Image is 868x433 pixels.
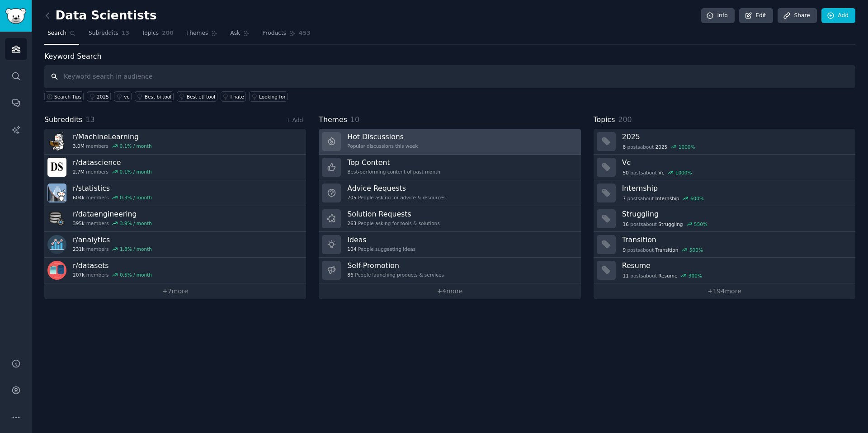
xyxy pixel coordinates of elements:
[350,115,359,124] span: 10
[778,8,816,24] a: Share
[347,194,356,201] span: 705
[73,169,85,175] span: 2.7M
[319,155,580,180] a: Top ContentBest-performing content of past month
[623,273,628,279] span: 11
[622,272,703,280] div: post s about
[44,258,306,283] a: r/datasets207kmembers0.5% / month
[347,158,440,167] h3: Top Content
[73,220,85,226] span: 395k
[120,220,152,226] div: 3.9 % / month
[97,94,109,100] div: 2025
[319,232,580,258] a: Ideas104People suggesting ideas
[73,220,152,226] div: members
[658,273,677,279] span: Resume
[249,91,288,102] a: Looking for
[347,169,440,175] div: Best-performing content of past month
[44,155,306,180] a: r/datascience2.7Mmembers0.1% / month
[622,209,849,219] h3: Struggling
[221,91,246,102] a: I hate
[85,26,132,45] a: Subreddits13
[5,8,26,24] img: GummySearch logo
[230,29,240,38] span: Ask
[347,194,445,201] div: People asking for advice & resources
[73,184,152,193] h3: r/ statistics
[347,220,439,226] div: People asking for tools & solutions
[622,235,849,245] h3: Transition
[622,184,849,193] h3: Internship
[347,209,439,219] h3: Solution Requests
[347,246,415,252] div: People suggesting ideas
[286,117,303,123] a: + Add
[114,91,132,102] a: vc
[89,29,118,38] span: Subreddits
[44,52,101,61] label: Keyword Search
[319,258,580,283] a: Self-Promotion86People launching products & services
[623,169,628,176] span: 50
[347,235,415,245] h3: Ideas
[47,158,66,177] img: datascience
[44,206,306,232] a: r/dataengineering395kmembers3.9% / month
[347,246,356,252] span: 104
[299,29,311,38] span: 453
[623,221,628,227] span: 16
[73,132,152,141] h3: r/ MachineLearning
[347,132,418,141] h3: Hot Discussions
[594,114,615,126] span: Topics
[821,8,855,24] a: Add
[701,8,735,24] a: Info
[347,261,444,270] h3: Self-Promotion
[347,272,444,278] div: People launching products & services
[73,246,152,252] div: members
[622,220,708,228] div: post s about
[739,8,773,24] a: Edit
[142,29,159,38] span: Topics
[44,129,306,155] a: r/MachineLearning3.0Mmembers0.1% / month
[319,129,580,155] a: Hot DiscussionsPopular discussions this week
[622,132,849,141] h3: 2025
[186,29,208,38] span: Themes
[135,91,174,102] a: Best bi tool
[623,144,626,150] span: 8
[122,29,129,38] span: 13
[73,194,152,201] div: members
[319,206,580,232] a: Solution Requests263People asking for tools & solutions
[679,144,695,150] div: 1000 %
[347,143,418,149] div: Popular discussions this week
[656,247,679,253] span: Transition
[124,94,129,100] div: vc
[319,283,580,299] a: +4more
[622,169,693,177] div: post s about
[347,184,445,193] h3: Advice Requests
[622,194,705,202] div: post s about
[145,94,171,100] div: Best bi tool
[319,180,580,206] a: Advice Requests705People asking for advice & resources
[47,29,66,38] span: Search
[73,235,152,245] h3: r/ analytics
[162,29,174,38] span: 200
[594,206,855,232] a: Struggling16postsaboutStruggling550%
[656,144,668,150] span: 2025
[44,65,855,88] input: Keyword search in audience
[73,272,152,278] div: members
[120,272,152,278] div: 0.5 % / month
[54,94,82,100] span: Search Tips
[73,272,85,278] span: 207k
[120,169,152,175] div: 0.1 % / month
[262,29,286,38] span: Products
[689,273,702,279] div: 300 %
[44,283,306,299] a: +7more
[183,26,221,45] a: Themes
[187,94,215,100] div: Best etl tool
[139,26,177,45] a: Topics200
[73,158,152,167] h3: r/ datascience
[594,129,855,155] a: 20258postsabout20251000%
[44,232,306,258] a: r/analytics231kmembers1.8% / month
[656,195,679,202] span: Internship
[689,247,703,253] div: 500 %
[319,114,347,126] span: Themes
[44,180,306,206] a: r/statistics604kmembers0.3% / month
[622,158,849,167] h3: Vc
[594,180,855,206] a: Internship7postsaboutInternship600%
[622,143,696,151] div: post s about
[47,209,66,228] img: dataengineering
